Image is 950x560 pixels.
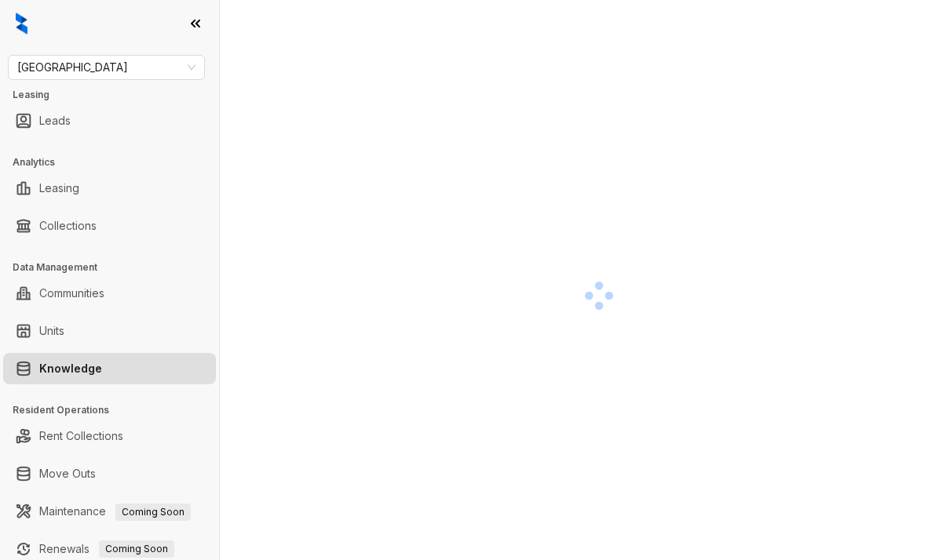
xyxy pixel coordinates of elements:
li: Communities [3,278,216,309]
a: Leads [39,105,71,136]
li: Units [3,315,216,347]
a: Move Outs [39,458,96,489]
li: Rent Collections [3,420,216,452]
a: Rent Collections [39,420,123,452]
span: Fairfield [17,56,195,79]
li: Leasing [3,173,216,204]
a: Knowledge [39,353,102,384]
h3: Analytics [13,155,219,169]
li: Collections [3,210,216,242]
span: Coming Soon [115,504,191,521]
a: Collections [39,210,97,242]
a: Units [39,315,64,347]
img: logo [16,13,27,35]
span: Coming Soon [99,540,174,558]
a: Leasing [39,173,79,204]
li: Maintenance [3,496,216,527]
li: Knowledge [3,353,216,384]
li: Move Outs [3,458,216,489]
h3: Data Management [13,260,219,275]
a: Communities [39,278,104,309]
h3: Leasing [13,88,219,102]
h3: Resident Operations [13,403,219,417]
li: Leads [3,105,216,136]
